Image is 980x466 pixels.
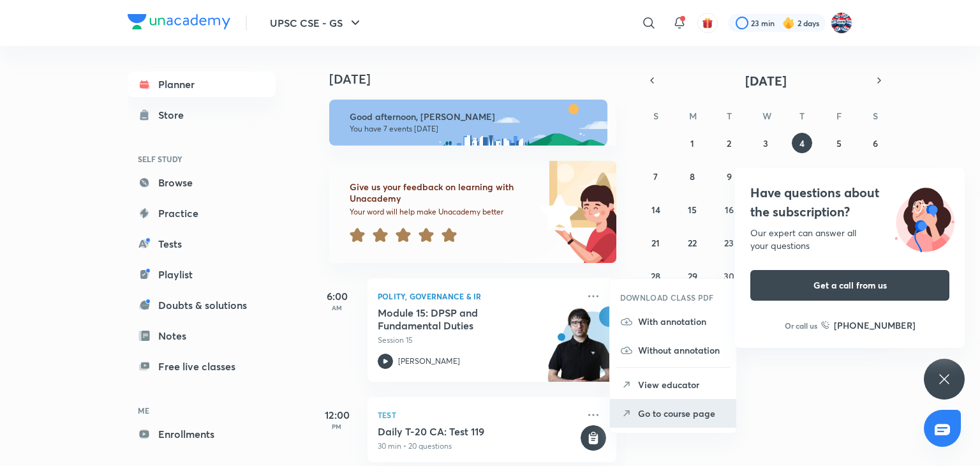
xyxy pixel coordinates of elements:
[329,71,629,87] h4: [DATE]
[719,266,739,286] button: September 30, 2025
[638,343,726,357] p: Without annotation
[725,204,734,216] abbr: September 16, 2025
[690,170,695,183] abbr: September 8, 2025
[646,232,666,253] button: September 21, 2025
[128,148,276,170] h6: SELF STUDY
[653,170,658,183] abbr: September 7, 2025
[799,110,805,122] abbr: Thursday
[682,199,702,220] button: September 15, 2025
[682,166,702,186] button: September 8, 2025
[128,421,276,447] a: Enrollments
[792,166,812,186] button: September 11, 2025
[821,319,916,332] a: [PHONE_NUMBER]
[311,304,362,312] p: AM
[311,423,362,430] p: PM
[690,137,694,149] abbr: September 1, 2025
[128,71,276,97] a: Planner
[262,10,371,36] button: UPSC CSE - GS
[128,200,276,226] a: Practice
[646,166,666,186] button: September 7, 2025
[719,232,739,253] button: September 23, 2025
[829,166,849,186] button: September 12, 2025
[651,204,660,216] abbr: September 14, 2025
[688,237,697,249] abbr: September 22, 2025
[128,354,276,379] a: Free live classes
[719,133,739,153] button: September 2, 2025
[762,110,771,122] abbr: Wednesday
[638,407,726,420] p: Go to course page
[128,231,276,257] a: Tests
[719,166,739,186] button: September 9, 2025
[378,289,578,304] p: Polity, Governance & IR
[755,166,776,186] button: September 10, 2025
[651,237,660,249] abbr: September 21, 2025
[727,137,731,149] abbr: September 2, 2025
[689,110,697,122] abbr: Monday
[682,266,702,286] button: September 29, 2025
[829,133,849,153] button: September 5, 2025
[873,110,878,122] abbr: Saturday
[638,378,726,391] p: View educator
[702,17,713,29] img: avatar
[620,292,714,303] h6: DOWNLOAD CLASS PDF
[311,407,362,423] h5: 12:00
[646,266,666,286] button: September 28, 2025
[378,440,578,452] p: 30 min • 20 questions
[128,102,276,128] a: Store
[128,14,230,33] a: Company Logo
[799,137,805,149] abbr: September 4, 2025
[128,262,276,287] a: Playlist
[682,232,702,253] button: September 22, 2025
[350,111,596,123] h6: Good afternoon, [PERSON_NAME]
[785,320,817,331] p: Or call us
[378,306,537,332] h5: Module 15: DPSP and Fundamental Duties
[782,17,795,29] img: streak
[719,199,739,220] button: September 16, 2025
[546,306,616,395] img: unacademy
[831,12,852,34] img: Nilanshu kumar
[378,425,578,438] h5: Daily T-20 CA: Test 119
[128,292,276,318] a: Doubts & solutions
[727,110,732,122] abbr: Tuesday
[329,100,607,146] img: afternoon
[865,166,886,186] button: September 13, 2025
[378,407,578,423] p: Test
[755,133,776,153] button: September 3, 2025
[834,319,916,332] h6: [PHONE_NUMBER]
[638,315,726,328] p: With annotation
[750,270,949,301] button: Get a call from us
[661,71,870,89] button: [DATE]
[697,13,718,33] button: avatar
[792,133,812,153] button: September 4, 2025
[727,170,732,183] abbr: September 9, 2025
[651,270,660,282] abbr: September 28, 2025
[688,204,697,216] abbr: September 15, 2025
[158,107,191,123] div: Store
[745,72,787,89] span: [DATE]
[873,137,878,149] abbr: September 6, 2025
[128,14,230,29] img: Company Logo
[128,170,276,195] a: Browse
[128,323,276,349] a: Notes
[350,207,536,217] p: Your word will help make Unacademy better
[750,227,949,252] div: Our expert can answer all your questions
[836,137,842,149] abbr: September 5, 2025
[350,124,596,134] p: You have 7 events [DATE]
[350,181,536,204] h6: Give us your feedback on learning with Unacademy
[688,270,697,282] abbr: September 29, 2025
[378,334,578,346] p: Session 15
[884,183,965,252] img: ttu_illustration_new.svg
[836,110,842,122] abbr: Friday
[653,110,658,122] abbr: Sunday
[763,137,768,149] abbr: September 3, 2025
[750,183,949,222] h4: Have questions about the subscription?
[311,289,362,304] h5: 6:00
[398,356,460,367] p: [PERSON_NAME]
[724,237,734,249] abbr: September 23, 2025
[724,270,734,282] abbr: September 30, 2025
[497,161,616,263] img: feedback_image
[646,199,666,220] button: September 14, 2025
[682,133,702,153] button: September 1, 2025
[128,400,276,421] h6: ME
[865,133,886,153] button: September 6, 2025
